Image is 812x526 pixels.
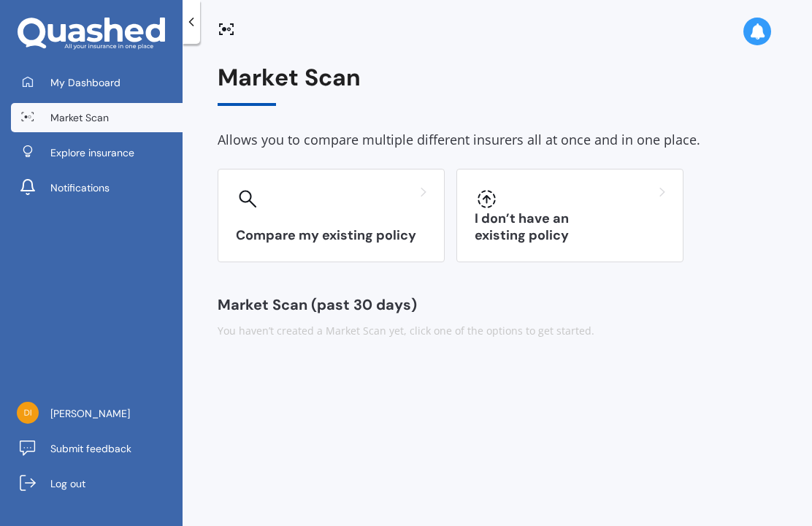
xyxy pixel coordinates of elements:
span: My Dashboard [50,75,120,90]
h3: I don’t have an existing policy [475,210,665,244]
a: Notifications [11,173,183,202]
a: Log out [11,469,183,498]
a: Explore insurance [11,138,183,167]
a: Market Scan [11,103,183,132]
div: Allows you to compare multiple different insurers all at once and in one place. [218,129,777,151]
span: Log out [50,476,85,491]
div: Market Scan (past 30 days) [218,297,777,312]
a: Submit feedback [11,434,183,463]
a: My Dashboard [11,68,183,97]
span: Submit feedback [50,441,131,456]
h3: Compare my existing policy [236,227,426,244]
span: Notifications [50,180,110,195]
a: [PERSON_NAME] [11,399,183,428]
span: [PERSON_NAME] [50,406,130,421]
span: Explore insurance [50,145,134,160]
span: Market Scan [50,110,109,125]
img: ccfee258feb55ab4587083d65b2ea548 [17,402,39,424]
div: Market Scan [218,64,777,106]
div: You haven’t created a Market Scan yet, click one of the options to get started. [218,324,777,338]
